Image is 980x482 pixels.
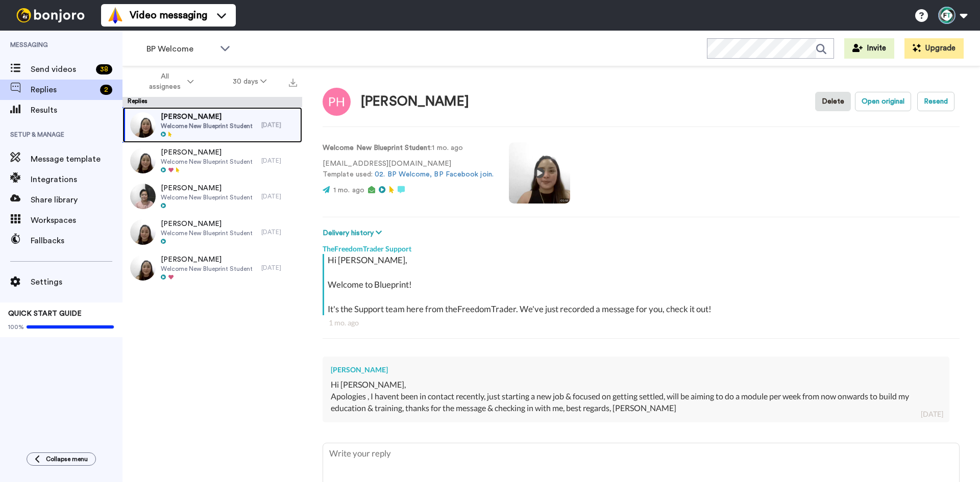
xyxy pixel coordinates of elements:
[130,255,156,281] img: 70c89f95-3606-4aa6-95f4-c372546476f7-thumb.jpg
[122,97,302,107] div: Replies
[12,8,89,22] img: bj-logo-header-white.svg
[361,94,469,109] div: [PERSON_NAME]
[261,228,297,236] div: [DATE]
[289,79,297,87] img: export.svg
[331,391,941,414] div: Apologies , I havent been in contact recently, just starting a new job & focused on getting settl...
[921,409,943,419] div: [DATE]
[130,112,156,138] img: 319e91d1-05cc-4a78-8554-45238a6af635-thumb.jpg
[844,38,894,59] button: Invite
[161,229,253,237] span: Welcome New Blueprint Student
[31,214,122,226] span: Workspaces
[122,214,302,250] a: [PERSON_NAME]Welcome New Blueprint Student[DATE]
[286,74,300,89] button: Export all results that match these filters now.
[31,235,122,247] span: Fallbacks
[146,43,215,55] span: BP Welcome
[323,144,430,151] strong: Welcome New Blueprint Student
[161,158,253,166] span: Welcome New Blueprint Student
[31,63,92,75] span: Send videos
[96,64,112,74] div: 38
[130,8,207,22] span: Video messaging
[261,264,297,272] div: [DATE]
[122,143,302,179] a: [PERSON_NAME]Welcome New Blueprint Student[DATE]
[333,187,364,194] span: 1 mo. ago
[328,254,957,315] div: Hi [PERSON_NAME], Welcome to Blueprint! It's the Support team here from theFreedomTrader. We've j...
[31,104,122,116] span: Results
[161,122,253,130] span: Welcome New Blueprint Student
[31,153,122,165] span: Message template
[331,365,941,375] div: [PERSON_NAME]
[323,88,351,116] img: Image of Paresh Hira
[161,183,253,193] span: [PERSON_NAME]
[917,92,954,111] button: Resend
[329,318,953,328] div: 1 mo. ago
[323,143,494,154] p: : 1 mo. ago
[161,265,253,273] span: Welcome New Blueprint Student
[46,455,88,463] span: Collapse menu
[904,38,964,59] button: Upgrade
[8,310,82,317] span: QUICK START GUIDE
[213,72,286,91] button: 30 days
[130,184,156,209] img: 6e9c1125-d25c-4289-9dbe-48e98462a9b4-thumb.jpg
[323,239,960,254] div: TheFreedomTrader Support
[161,255,253,265] span: [PERSON_NAME]
[130,219,156,245] img: 5222c18f-c11d-406e-bb35-b27be5967eb3-thumb.jpg
[100,85,112,95] div: 2
[261,192,297,200] div: [DATE]
[107,7,124,23] img: vm-color.svg
[161,147,253,158] span: [PERSON_NAME]
[31,194,122,206] span: Share library
[144,71,185,92] span: All assignees
[815,92,851,111] button: Delete
[130,148,156,173] img: 7ed3ad1a-63e6-410d-bf53-c4d1d5d361be-thumb.jpg
[27,452,96,466] button: Collapse menu
[855,92,911,111] button: Open original
[31,173,122,186] span: Integrations
[31,84,96,96] span: Replies
[323,227,385,239] button: Delivery history
[261,121,297,129] div: [DATE]
[122,107,302,143] a: [PERSON_NAME]Welcome New Blueprint Student[DATE]
[161,112,253,122] span: [PERSON_NAME]
[122,250,302,286] a: [PERSON_NAME]Welcome New Blueprint Student[DATE]
[323,159,494,180] p: [EMAIL_ADDRESS][DOMAIN_NAME] Template used:
[31,276,122,288] span: Settings
[331,379,941,391] div: Hi [PERSON_NAME],
[261,157,297,165] div: [DATE]
[8,323,24,331] span: 100%
[375,171,494,178] a: 02. BP Welcome, BP Facebook join.
[161,193,253,201] span: Welcome New Blueprint Student
[122,179,302,214] a: [PERSON_NAME]Welcome New Blueprint Student[DATE]
[161,219,253,229] span: [PERSON_NAME]
[125,67,213,96] button: All assignees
